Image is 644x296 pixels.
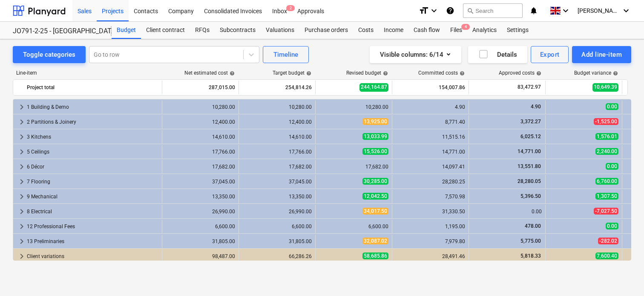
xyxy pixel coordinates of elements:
span: More actions [628,162,638,172]
div: 31,805.00 [242,238,312,244]
div: 8,771.40 [396,119,465,125]
button: Visible columns:6/14 [370,46,461,63]
span: keyboard_arrow_right [17,192,27,202]
span: 5,396.50 [520,193,542,199]
span: 7,600.40 [595,252,618,259]
span: 28,280.05 [517,178,542,184]
span: 2,240.00 [595,148,618,155]
div: 13 Preliminaries [27,235,158,248]
div: 14,610.00 [166,134,235,140]
span: 4 [461,24,470,30]
a: Purchase orders [299,22,353,39]
div: 26,990.00 [242,209,312,215]
span: More actions [628,102,638,112]
div: 26,990.00 [166,209,235,215]
span: 15,526.00 [362,148,388,155]
span: 10,649.39 [592,83,618,91]
span: 244,164.87 [359,83,388,91]
span: More actions [628,192,638,202]
span: 83,472.97 [517,84,542,91]
span: -1,525.00 [594,118,618,125]
span: 0.00 [606,103,618,110]
i: keyboard_arrow_down [561,6,571,16]
a: Costs [353,22,379,39]
span: 14,771.00 [517,148,542,154]
div: Net estimated cost [184,70,235,76]
span: help [305,71,311,76]
span: keyboard_arrow_right [17,177,27,187]
div: 11,515.16 [396,134,465,140]
span: More actions [628,236,638,247]
i: Knowledge base [446,6,454,16]
div: 254,814.26 [242,81,312,94]
span: More actions [628,117,638,127]
button: Add line-item [572,46,631,63]
div: 12,400.00 [242,119,312,125]
span: More actions [628,177,638,187]
span: 6,025.12 [520,133,542,139]
a: Subcontracts [215,22,261,39]
div: Toggle categories [23,49,75,60]
div: 17,766.00 [242,149,312,155]
div: Target budget [273,70,311,76]
a: Analytics [467,22,502,39]
div: Add line-item [581,49,622,60]
span: 32,087.02 [362,238,388,244]
div: Committed costs [418,70,465,76]
span: search [467,7,474,14]
div: Cash flow [408,22,445,39]
span: help [535,71,541,76]
span: -282.02 [598,238,618,244]
div: 17,682.00 [319,164,388,170]
div: 14,771.00 [396,149,465,155]
div: Project total [27,81,158,94]
div: Budget variance [574,70,618,76]
div: RFQs [190,22,215,39]
span: 478.00 [524,223,542,229]
div: 6,600.00 [319,223,388,229]
i: keyboard_arrow_down [429,6,439,16]
span: 30,285.00 [362,178,388,185]
span: 6,760.00 [595,178,618,185]
div: 10,280.00 [242,104,312,110]
div: 5 Ceilings [27,145,158,159]
div: 13,350.00 [242,194,312,200]
div: 12,400.00 [166,119,235,125]
div: Timeline [273,49,298,60]
span: 1,307.50 [595,193,618,200]
a: Client contract [141,22,190,39]
a: Settings [502,22,534,39]
iframe: Chat Widget [601,255,644,296]
div: 3 Kitchens [27,130,158,144]
span: help [458,71,465,76]
div: 4.90 [396,104,465,110]
div: 98,487.00 [166,253,235,259]
div: 37,045.00 [242,179,312,185]
div: Valuations [261,22,299,39]
div: 7,979.80 [396,238,465,244]
div: 6 Décor [27,160,158,174]
span: More actions [628,251,638,261]
span: keyboard_arrow_right [17,117,27,127]
div: Line-item [13,70,162,76]
span: keyboard_arrow_right [17,251,27,261]
span: keyboard_arrow_right [17,162,27,172]
span: keyboard_arrow_right [17,206,27,217]
a: Budget [112,22,141,39]
a: Income [379,22,408,39]
div: 7 Flooring [27,175,158,189]
div: 37,045.00 [166,179,235,185]
span: keyboard_arrow_right [17,221,27,232]
a: Files4 [445,22,467,39]
div: Files [445,22,467,39]
span: keyboard_arrow_right [17,236,27,247]
div: 31,330.50 [396,209,465,215]
div: 28,491.46 [396,253,465,259]
span: More actions [628,221,638,232]
span: More actions [628,206,638,217]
